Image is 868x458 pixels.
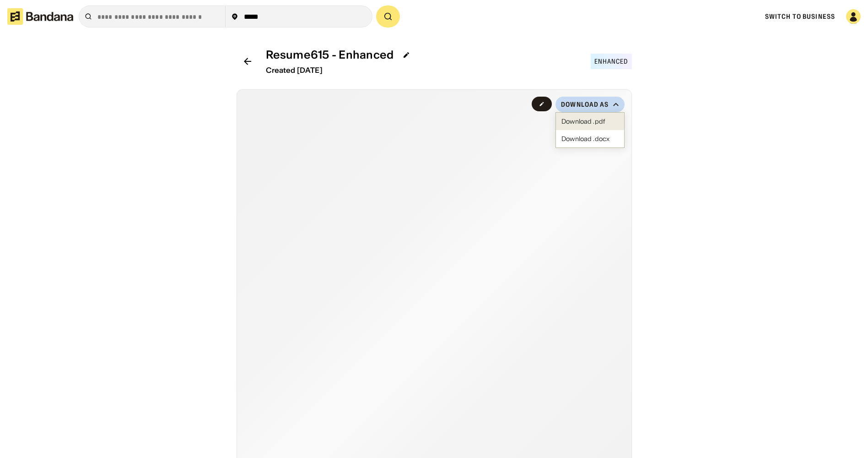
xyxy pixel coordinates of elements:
[561,100,609,109] div: Download as
[266,49,394,62] div: Resume615 - Enhanced
[591,54,632,69] div: Enhanced
[266,66,416,75] div: Created [DATE]
[7,8,73,25] img: Bandana logotype
[561,118,618,125] div: Download .pdf
[765,12,835,21] a: Switch to Business
[561,136,618,142] div: Download .docx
